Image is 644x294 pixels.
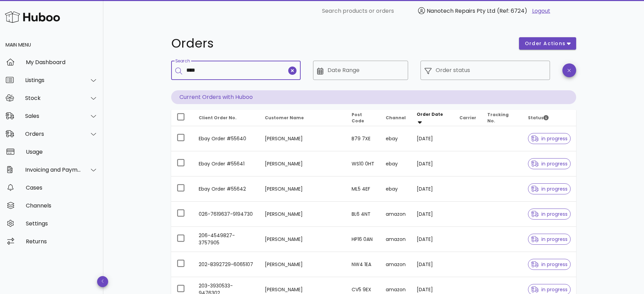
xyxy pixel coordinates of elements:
[380,176,411,202] td: ebay
[427,7,495,15] span: Nanotech Repairs Pty Ltd
[380,227,411,252] td: amazon
[193,151,259,176] td: Ebay Order #55641
[346,252,380,277] td: NW4 1EA
[411,202,454,227] td: [DATE]
[346,227,380,252] td: HP16 0AN
[528,115,549,121] span: Status
[193,202,259,227] td: 026-7619637-9194730
[25,77,81,83] div: Listings
[171,37,511,50] h1: Orders
[531,262,568,267] span: in progress
[346,110,380,126] th: Post Code
[352,112,364,124] span: Post Code
[531,237,568,242] span: in progress
[259,126,346,151] td: [PERSON_NAME]
[531,212,568,216] span: in progress
[193,126,259,151] td: Ebay Order #55640
[259,252,346,277] td: [PERSON_NAME]
[346,126,380,151] td: B79 7XE
[265,115,304,121] span: Customer Name
[524,40,566,47] span: order actions
[346,176,380,202] td: ML5 4EF
[25,113,81,119] div: Sales
[26,59,98,65] div: My Dashboard
[346,151,380,176] td: WS10 0HT
[411,126,454,151] td: [DATE]
[259,110,346,126] th: Customer Name
[26,184,98,191] div: Cases
[346,202,380,227] td: BL6 4NT
[259,176,346,202] td: [PERSON_NAME]
[259,227,346,252] td: [PERSON_NAME]
[26,149,98,155] div: Usage
[171,90,576,104] p: Current Orders with Huboo
[532,7,550,15] a: Logout
[482,110,523,126] th: Tracking No.
[380,252,411,277] td: amazon
[411,252,454,277] td: [DATE]
[380,126,411,151] td: ebay
[386,115,406,121] span: Channel
[5,10,60,24] img: Huboo Logo
[411,151,454,176] td: [DATE]
[193,110,259,126] th: Client Order No.
[459,115,476,121] span: Carrier
[454,110,482,126] th: Carrier
[417,111,443,117] span: Order Date
[288,67,297,75] button: clear icon
[411,176,454,202] td: [DATE]
[25,131,81,137] div: Orders
[411,227,454,252] td: [DATE]
[193,176,259,202] td: Ebay Order #55642
[26,220,98,227] div: Settings
[26,238,98,245] div: Returns
[199,115,237,121] span: Client Order No.
[531,186,568,191] span: in progress
[519,37,576,50] button: order actions
[26,202,98,209] div: Channels
[25,166,81,173] div: Invoicing and Payments
[522,110,576,126] th: Status
[380,110,411,126] th: Channel
[380,202,411,227] td: amazon
[259,151,346,176] td: [PERSON_NAME]
[411,110,454,126] th: Order Date: Sorted descending. Activate to remove sorting.
[175,59,190,64] label: Search
[531,161,568,166] span: in progress
[193,227,259,252] td: 206-4549827-3757905
[497,7,527,15] span: (Ref: 6724)
[380,151,411,176] td: ebay
[531,136,568,141] span: in progress
[193,252,259,277] td: 202-8392729-6065107
[487,112,509,124] span: Tracking No.
[259,202,346,227] td: [PERSON_NAME]
[531,287,568,292] span: in progress
[25,95,81,101] div: Stock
